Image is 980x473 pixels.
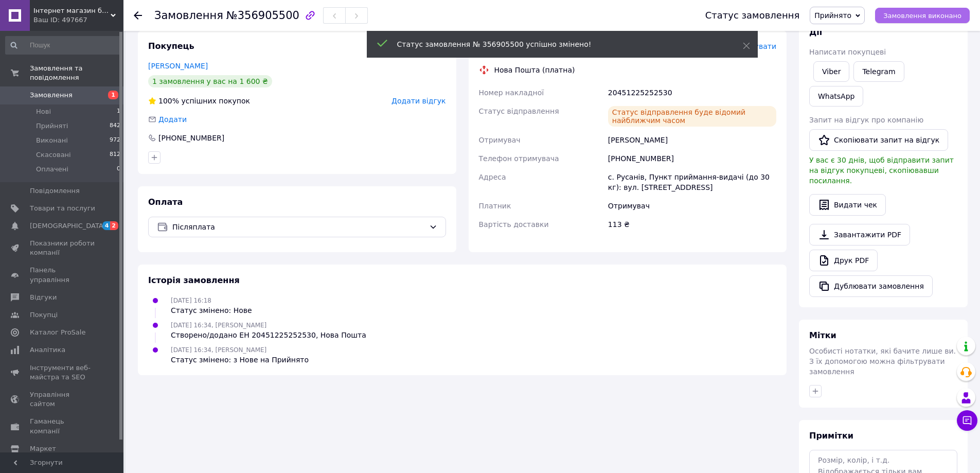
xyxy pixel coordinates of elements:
[148,62,208,70] a: [PERSON_NAME]
[30,204,95,213] span: Товари та послуги
[110,150,120,160] span: 812
[33,6,111,15] span: Інтернет магазин бджільництва "Вулик"
[110,121,120,131] span: 842
[158,97,179,105] span: 100%
[30,239,95,257] span: Показники роботи компанії
[108,91,118,99] span: 1
[134,10,142,21] div: Повернутися назад
[397,39,717,49] div: Статус замовлення № 356905500 успішно змінено!
[606,149,778,168] div: [PHONE_NUMBER]
[809,250,878,271] a: Друк PDF
[479,173,506,181] span: Адреса
[606,131,778,149] div: [PERSON_NAME]
[809,129,948,151] button: Скопіювати запит на відгук
[957,410,977,431] button: Чат з покупцем
[171,322,266,329] span: [DATE] 16:34, [PERSON_NAME]
[158,115,187,124] span: Додати
[809,48,886,56] span: Написати покупцеві
[606,168,778,197] div: с. Русанів, Пункт приймання-видачі (до 30 кг): вул. [STREET_ADDRESS]
[110,136,120,145] span: 972
[809,224,910,246] a: Завантажити PDF
[30,345,65,355] span: Аналітика
[809,275,933,297] button: Дублювати замовлення
[391,97,446,105] span: Додати відгук
[117,107,120,116] span: 1
[148,275,240,285] span: Історія замовлення
[479,136,521,144] span: Отримувач
[814,11,851,20] span: Прийнято
[809,330,836,340] span: Мітки
[30,266,95,284] span: Панель управління
[809,27,822,37] span: Дії
[809,347,956,376] span: Особисті нотатки, які бачите лише ви. З їх допомогою можна фільтрувати замовлення
[5,36,121,55] input: Пошук
[36,150,71,160] span: Скасовані
[853,61,904,82] a: Telegram
[157,133,225,143] div: [PHONE_NUMBER]
[171,346,266,354] span: [DATE] 16:34, [PERSON_NAME]
[226,9,299,22] span: №356905500
[148,41,194,51] span: Покупець
[36,121,68,131] span: Прийняті
[30,293,57,302] span: Відгуки
[30,64,123,82] span: Замовлення та повідомлення
[148,197,183,207] span: Оплата
[36,107,51,116] span: Нові
[30,444,56,453] span: Маркет
[479,154,559,163] span: Телефон отримувача
[875,8,970,23] button: Замовлення виконано
[30,363,95,382] span: Інструменти веб-майстра та SEO
[30,91,73,100] span: Замовлення
[171,305,252,316] div: Статус змінено: Нове
[171,355,309,365] div: Статус змінено: з Нове на Прийнято
[148,96,250,106] div: успішних покупок
[30,186,80,196] span: Повідомлення
[492,65,578,75] div: Нова Пошта (платна)
[171,297,211,304] span: [DATE] 16:18
[608,106,776,127] div: Статус відправлення буде відомий найближчим часом
[606,215,778,234] div: 113 ₴
[809,86,863,107] a: WhatsApp
[30,221,106,231] span: [DEMOGRAPHIC_DATA]
[36,136,68,145] span: Виконані
[606,83,778,102] div: 20451225252530
[33,15,123,25] div: Ваш ID: 497667
[154,9,223,22] span: Замовлення
[606,197,778,215] div: Отримувач
[30,417,95,435] span: Гаманець компанії
[809,431,853,441] span: Примітки
[102,221,111,230] span: 4
[479,107,559,115] span: Статус відправлення
[479,202,511,210] span: Платник
[30,390,95,409] span: Управління сайтом
[479,89,544,97] span: Номер накладної
[30,310,58,320] span: Покупці
[110,221,118,230] span: 2
[479,220,549,229] span: Вартість доставки
[705,10,800,21] div: Статус замовлення
[809,116,923,124] span: Запит на відгук про компанію
[36,165,68,174] span: Оплачені
[171,330,366,340] div: Створено/додано ЕН 20451225252530, Нова Пошта
[813,61,849,82] a: Viber
[883,12,961,20] span: Замовлення виконано
[809,156,954,185] span: У вас є 30 днів, щоб відправити запит на відгук покупцеві, скопіювавши посилання.
[172,221,425,233] span: Післяплата
[117,165,120,174] span: 0
[809,194,886,216] button: Видати чек
[30,328,85,337] span: Каталог ProSale
[148,75,272,87] div: 1 замовлення у вас на 1 600 ₴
